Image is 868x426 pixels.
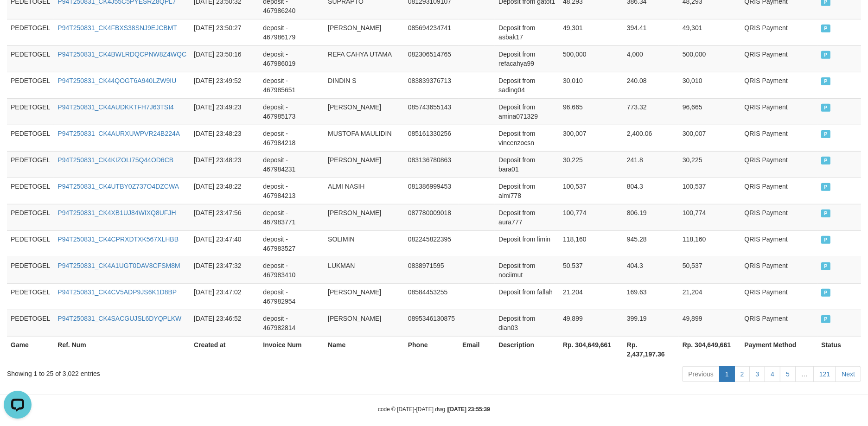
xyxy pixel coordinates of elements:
td: [PERSON_NAME] [324,310,404,336]
td: 96,665 [559,98,623,125]
a: P94T250831_CK4CV5ADP9JS6K1D8BP [57,288,177,296]
a: P94T250831_CK44QOGT6A940LZW9IU [57,77,176,84]
td: 399.19 [623,310,679,336]
td: Deposit from dian03 [495,310,559,336]
th: Email [459,336,495,362]
a: P94T250831_CK4AUDKKTFH7J63TSI4 [57,103,174,111]
td: QRIS Payment [740,257,817,283]
a: 121 [813,366,836,382]
td: Deposit from asbak17 [495,19,559,45]
td: 4,000 [623,45,679,72]
span: PAID [821,51,830,59]
td: deposit - 467983527 [259,230,324,257]
td: PEDETOGEL [7,178,54,204]
span: PAID [821,262,830,270]
a: … [795,366,814,382]
span: PAID [821,183,830,191]
a: 2 [734,366,750,382]
td: PEDETOGEL [7,257,54,283]
th: Payment Method [740,336,817,362]
a: 1 [719,366,735,382]
td: Deposit from sading04 [495,72,559,98]
th: Invoice Num [259,336,324,362]
td: 21,204 [679,283,741,310]
td: [PERSON_NAME] [324,98,404,125]
span: PAID [821,104,830,112]
td: PEDETOGEL [7,204,54,230]
td: 118,160 [679,230,741,257]
td: [DATE] 23:49:52 [190,72,259,98]
span: PAID [821,315,830,323]
td: 30,010 [679,72,741,98]
td: 241.8 [623,151,679,178]
td: [PERSON_NAME] [324,204,404,230]
td: QRIS Payment [740,125,817,151]
td: 169.63 [623,283,679,310]
td: 085743655143 [404,98,459,125]
th: Phone [404,336,459,362]
td: 49,899 [559,310,623,336]
td: 49,301 [559,19,623,45]
td: DINDIN S [324,72,404,98]
td: 100,537 [679,178,741,204]
td: 50,537 [559,257,623,283]
a: P94T250831_CK4KIZOLI75Q44OD6CB [57,156,173,164]
a: P94T250831_CK4XB1UJ84WIXQ8UFJH [57,209,176,216]
td: PEDETOGEL [7,230,54,257]
td: 08584453255 [404,283,459,310]
td: 081386999453 [404,178,459,204]
th: Rp. 304,649,661 [559,336,623,362]
td: 394.41 [623,19,679,45]
th: Game [7,336,54,362]
td: QRIS Payment [740,283,817,310]
td: deposit - 467984231 [259,151,324,178]
strong: [DATE] 23:55:39 [448,406,490,413]
a: P94T250831_CK4FBXS38SNJ9EJCBMT [57,24,177,32]
td: 300,007 [559,125,623,151]
td: [DATE] 23:50:16 [190,45,259,72]
td: deposit - 467984218 [259,125,324,151]
td: Deposit from vincenzocsn [495,125,559,151]
td: PEDETOGEL [7,151,54,178]
a: Next [836,366,861,382]
td: PEDETOGEL [7,125,54,151]
td: 30,010 [559,72,623,98]
td: MUSTOFA MAULIDIN [324,125,404,151]
td: Deposit from aura777 [495,204,559,230]
td: 21,204 [559,283,623,310]
div: Showing 1 to 25 of 3,022 entries [7,365,355,378]
td: 2,400.06 [623,125,679,151]
td: 773.32 [623,98,679,125]
td: 30,225 [679,151,741,178]
td: [DATE] 23:48:23 [190,125,259,151]
td: 085161330256 [404,125,459,151]
td: 083839376713 [404,72,459,98]
td: 804.3 [623,178,679,204]
td: 96,665 [679,98,741,125]
th: Description [495,336,559,362]
td: 945.28 [623,230,679,257]
a: P94T250831_CK4UTBY0Z737O4DZCWA [57,183,179,190]
span: PAID [821,130,830,138]
a: Previous [682,366,719,382]
th: Name [324,336,404,362]
td: PEDETOGEL [7,98,54,125]
span: PAID [821,236,830,244]
a: 4 [765,366,780,382]
td: [DATE] 23:47:56 [190,204,259,230]
td: 082306514765 [404,45,459,72]
th: Created at [190,336,259,362]
td: 240.08 [623,72,679,98]
td: 404.3 [623,257,679,283]
td: 100,774 [679,204,741,230]
td: QRIS Payment [740,45,817,72]
a: P94T250831_CK4AURXUWPVR24B224A [57,130,180,137]
a: 3 [749,366,765,382]
td: PEDETOGEL [7,19,54,45]
td: QRIS Payment [740,310,817,336]
td: 49,301 [679,19,741,45]
td: [DATE] 23:46:52 [190,310,259,336]
td: PEDETOGEL [7,45,54,72]
td: 30,225 [559,151,623,178]
a: 5 [780,366,796,382]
